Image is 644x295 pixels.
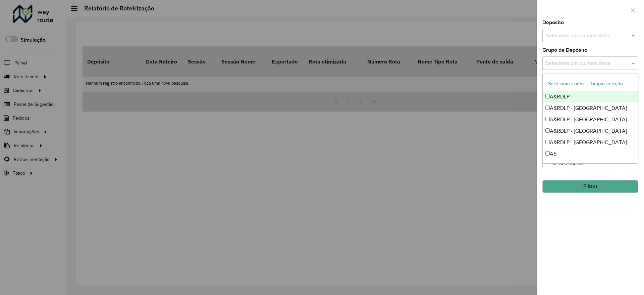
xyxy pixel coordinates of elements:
label: Grupo de Depósito [542,46,587,54]
div: A&RDLP - [GEOGRAPHIC_DATA] [543,114,638,125]
button: Filtrar [542,180,638,193]
div: A&RDLP - [GEOGRAPHIC_DATA] [543,102,638,114]
label: Depósito [542,18,564,27]
div: AS [543,148,638,160]
div: A&RDLP [543,91,638,102]
div: A&RDLP - [GEOGRAPHIC_DATA] [543,137,638,148]
button: Limpar seleção [588,79,626,89]
label: Sessão original [542,160,584,167]
ng-dropdown-panel: Options list [542,73,638,164]
div: A&RDLP - [GEOGRAPHIC_DATA] [543,125,638,137]
button: Selecionar Todos [545,79,588,89]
